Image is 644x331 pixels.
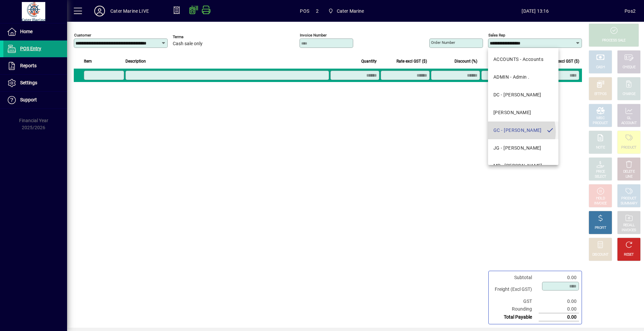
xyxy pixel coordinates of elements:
[594,201,606,206] div: INVOICE
[110,6,149,16] div: Cater Marine LIVE
[84,58,92,65] span: Item
[623,169,635,174] div: DELETE
[621,201,637,206] div: SUMMARY
[89,5,110,17] button: Profile
[595,226,606,231] div: PROFIT
[621,121,637,126] div: ACCOUNT
[621,196,636,201] div: PRODUCT
[621,145,636,150] div: PRODUCT
[596,65,605,70] div: CASH
[325,5,367,17] span: Cater Marine
[3,92,67,108] a: Support
[539,313,579,321] td: 0.00
[539,274,579,281] td: 0.00
[539,298,579,305] td: 0.00
[20,29,33,34] span: Home
[593,121,608,126] div: PRODUCT
[454,58,477,65] span: Discount (%)
[488,33,505,37] mat-label: Sales rep
[623,223,635,228] div: RECALL
[300,6,309,16] span: POS
[491,281,539,298] td: Freight (Excl GST)
[595,174,606,179] div: SELECT
[173,41,203,47] span: Cash sale only
[491,313,539,321] td: Total Payable
[20,80,37,85] span: Settings
[594,92,607,97] div: EFTPOS
[20,46,41,51] span: POS Entry
[596,145,605,150] div: NOTE
[514,58,528,65] span: GST ($)
[20,63,37,68] span: Reports
[491,305,539,313] td: Rounding
[627,116,631,121] div: GL
[20,97,37,102] span: Support
[602,38,626,43] div: PROCESS SALE
[544,58,579,65] span: Extend excl GST ($)
[491,298,539,305] td: GST
[446,6,625,16] span: [DATE] 13:16
[361,58,377,65] span: Quantity
[300,33,327,37] mat-label: Invoice number
[623,92,636,97] div: CHARGE
[626,174,632,179] div: LINE
[3,58,67,74] a: Reports
[125,58,146,65] span: Description
[431,40,455,45] mat-label: Order number
[173,35,213,39] span: Terms
[596,196,605,201] div: HOLD
[3,75,67,91] a: Settings
[337,6,364,16] span: Cater Marine
[74,33,91,37] mat-label: Customer
[592,252,608,257] div: DISCOUNT
[491,274,539,281] td: Subtotal
[624,252,634,257] div: RESET
[596,116,604,121] div: MISC
[3,23,67,40] a: Home
[596,169,605,174] div: PRICE
[623,65,635,70] div: CHEQUE
[316,6,319,16] span: 2
[396,58,427,65] span: Rate excl GST ($)
[625,6,636,16] div: Pos2
[622,228,636,233] div: INVOICES
[539,305,579,313] td: 0.00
